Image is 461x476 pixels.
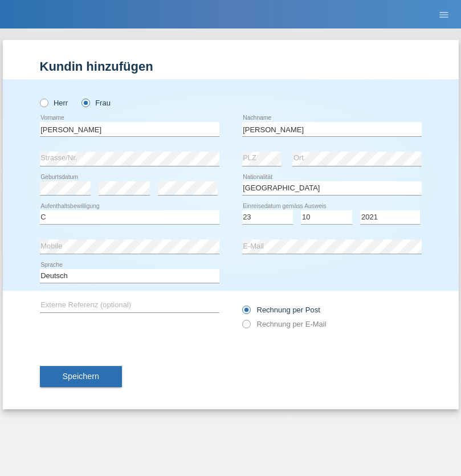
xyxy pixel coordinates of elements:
[63,372,99,381] span: Speichern
[242,306,250,320] input: Rechnung per Post
[242,306,320,314] label: Rechnung per Post
[433,11,455,18] a: menu
[81,99,111,107] label: Frau
[242,320,250,334] input: Rechnung per E-Mail
[40,59,422,74] h1: Kundin hinzufügen
[81,99,89,106] input: Frau
[40,99,47,106] input: Herr
[242,320,327,328] label: Rechnung per E-Mail
[40,366,122,388] button: Speichern
[438,9,450,21] i: menu
[40,99,68,107] label: Herr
